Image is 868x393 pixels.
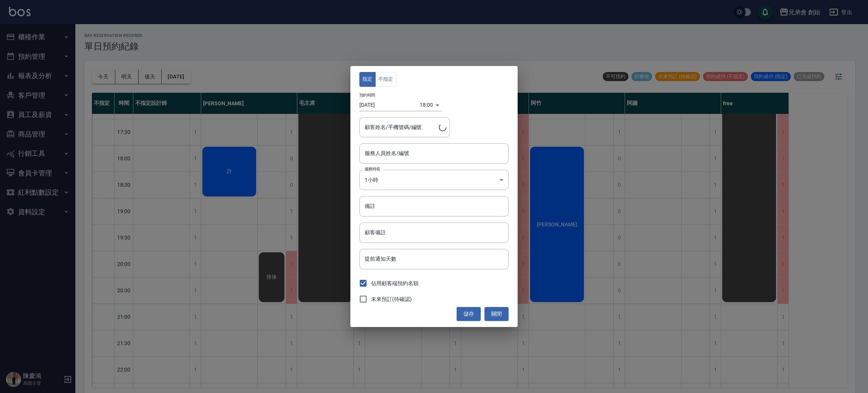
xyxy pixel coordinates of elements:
div: 18:00 [420,99,433,111]
button: 不指定 [375,72,396,87]
button: 關閉 [484,307,509,321]
div: 1小時 [359,170,509,190]
label: 服務時長 [365,166,381,172]
span: 佔用顧客端預約名額 [371,279,419,287]
span: 未來預訂(待確認) [371,295,412,303]
input: Choose date, selected date is 2025-08-10 [359,99,420,111]
button: 儲存 [457,307,481,321]
button: 指定 [359,72,376,87]
label: 預約時間 [359,92,375,98]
